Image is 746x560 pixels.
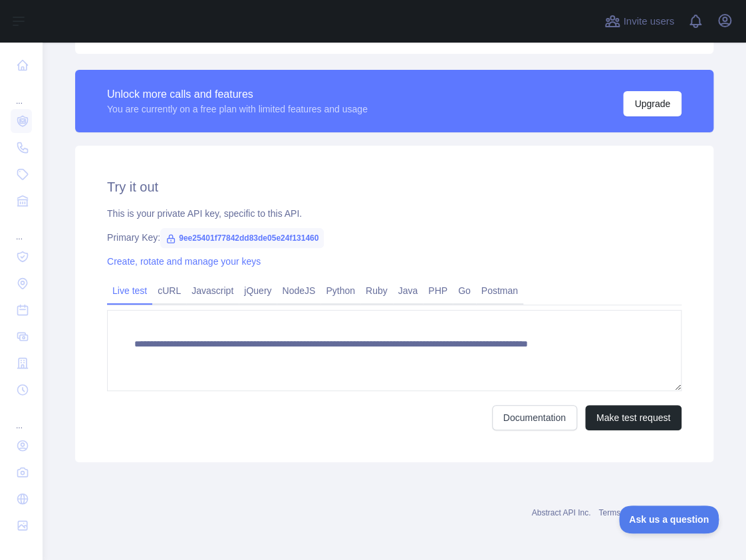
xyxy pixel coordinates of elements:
[152,280,186,301] a: cURL
[107,86,368,102] div: Unlock more calls and features
[107,102,368,116] div: You are currently on a free plan with limited features and usage
[492,405,577,430] a: Documentation
[623,91,682,116] button: Upgrade
[107,178,682,196] h2: Try it out
[476,280,523,301] a: Postman
[239,280,277,301] a: jQuery
[423,280,453,301] a: PHP
[393,280,424,301] a: Java
[623,14,674,29] span: Invite users
[277,280,320,301] a: NodeJS
[11,80,32,106] div: ...
[602,11,677,32] button: Invite users
[619,505,719,533] iframe: Toggle Customer Support
[11,404,32,431] div: ...
[598,508,656,517] a: Terms of service
[107,280,152,301] a: Live test
[11,215,32,242] div: ...
[107,207,682,220] div: This is your private API key, specific to this API.
[107,231,682,244] div: Primary Key:
[160,228,324,248] span: 9ee25401f77842dd83de05e24f131460
[320,280,360,301] a: Python
[107,256,261,267] a: Create, rotate and manage your keys
[360,280,393,301] a: Ruby
[532,508,591,517] a: Abstract API Inc.
[186,280,239,301] a: Javascript
[585,405,682,430] button: Make test request
[453,280,476,301] a: Go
